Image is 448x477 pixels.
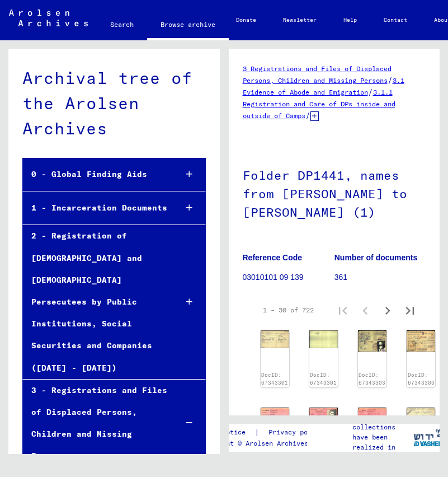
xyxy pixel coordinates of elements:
img: 002.jpg [358,408,386,448]
div: 2 - Registration of [DEMOGRAPHIC_DATA] and [DEMOGRAPHIC_DATA] Persecutees by Public Institutions,... [23,225,168,378]
img: Arolsen_neg.svg [9,10,88,26]
img: yv_logo.png [405,423,447,451]
img: 001.jpg [309,408,338,447]
img: 001.jpg [358,330,386,352]
button: First page [332,299,354,321]
a: DocID: 67343301 [261,372,288,386]
a: DocID: 67343303 [359,372,385,386]
b: Reference Code [243,253,303,262]
button: Previous page [354,299,376,321]
a: Browse archive [147,11,229,40]
span: / [305,110,310,120]
a: 3 Registrations and Files of Displaced Persons, Children and Missing Persons [243,64,392,85]
div: 1 – 30 of 722 [263,305,314,315]
img: 002.jpg [407,330,435,352]
a: Privacy policy [260,427,337,438]
div: 3 - Registrations and Files of Displaced Persons, Children and Missing Persons [23,380,168,467]
button: Last page [399,299,421,321]
img: 002.jpg [261,408,289,449]
img: 002.jpg [309,330,338,349]
a: Newsletter [270,7,330,34]
a: Search [97,11,147,38]
a: Help [330,7,370,34]
div: Archival tree of the Arolsen Archives [22,66,206,141]
div: 0 - Global Finding Aids [23,163,168,185]
b: Number of documents [334,253,418,262]
span: / [368,87,373,97]
div: 1 - Incarceration Documents [23,197,168,219]
p: Copyright © Arolsen Archives, 2021 [199,438,337,448]
a: DocID: 67343301 [310,372,337,386]
img: 001.jpg [261,330,289,349]
p: 03010101 09 139 [243,272,334,283]
p: 361 [334,272,426,283]
a: DocID: 67343303 [408,372,435,386]
a: Contact [370,7,421,34]
span: / [388,75,393,85]
button: Next page [376,299,399,321]
div: | [199,427,337,438]
img: 001.jpg [407,408,435,425]
h1: Folder DP1441, names from [PERSON_NAME] to [PERSON_NAME] (1) [243,149,426,236]
a: 3.1.1 Registration and Care of DPs inside and outside of Camps [243,88,395,120]
a: Donate [223,7,270,34]
p: have been realized in partnership with [352,432,413,473]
